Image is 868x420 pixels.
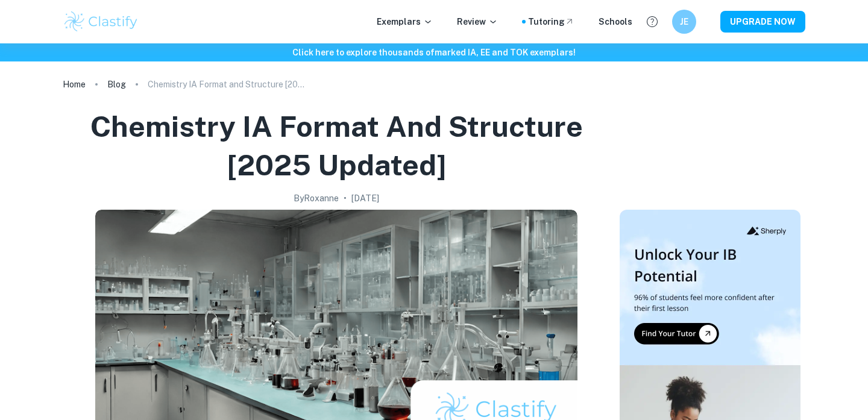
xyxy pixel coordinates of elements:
[68,107,605,184] h1: Chemistry IA Format and Structure [2025 updated]
[642,11,662,32] button: Help and Feedback
[528,15,574,28] a: Tutoring
[2,46,866,59] h6: Click here to explore thousands of marked IA, EE and TOK exemplars !
[294,192,339,205] h2: By Roxanne
[599,15,632,28] a: Schools
[344,192,347,205] p: •
[678,15,691,28] h6: JE
[148,78,304,91] p: Chemistry IA Format and Structure [2025 updated]
[720,11,805,33] button: UPGRADE NOW
[457,15,498,28] p: Review
[63,10,139,34] img: Clastify logo
[672,10,696,34] button: JE
[107,76,126,93] a: Blog
[351,192,379,205] h2: [DATE]
[377,15,433,28] p: Exemplars
[63,76,86,93] a: Home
